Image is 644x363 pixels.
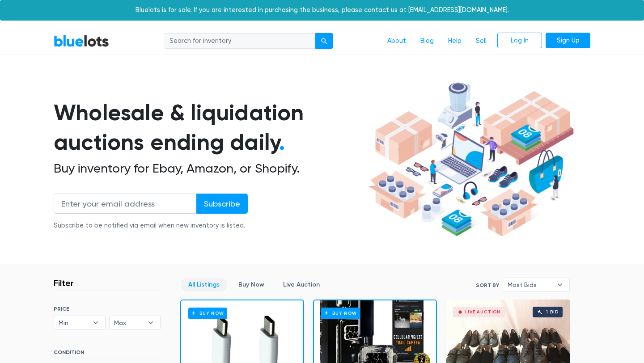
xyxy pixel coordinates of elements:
[465,310,500,314] div: Live Auction
[551,278,569,291] b: ▾
[365,78,577,241] img: hero-ee84e7d0318cb26816c560f6b4441b76977f77a177738b4e94f68c95b2b83dbb.png
[86,316,105,329] b: ▾
[380,33,413,50] a: About
[141,316,160,329] b: ▾
[231,278,272,291] a: Buy Now
[497,33,542,49] a: Log In
[54,194,197,214] input: Enter your email address
[54,349,161,359] h6: CONDITION
[164,33,316,49] input: Search for inventory
[196,194,248,214] input: Subscribe
[59,316,88,329] span: Min
[54,278,74,288] h3: Filter
[114,316,144,329] span: Max
[54,34,109,47] a: BlueLots
[188,308,227,319] h6: Buy Now
[279,129,285,156] span: .
[54,306,161,312] h6: PRICE
[546,33,590,49] a: Sign Up
[508,278,552,291] span: Most Bids
[54,161,365,176] h2: Buy inventory for Ebay, Amazon, or Shopify.
[441,33,469,50] a: Help
[181,278,227,291] a: All Listings
[54,98,365,157] h1: Wholesale & liquidation auctions ending daily
[546,310,558,314] div: 1 bid
[413,33,441,50] a: Blog
[321,308,360,319] h6: Buy Now
[54,221,248,231] div: Subscribe to be notified via email when new inventory is listed.
[476,281,499,289] label: Sort By
[469,33,494,50] a: Sell
[275,278,327,291] a: Live Auction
